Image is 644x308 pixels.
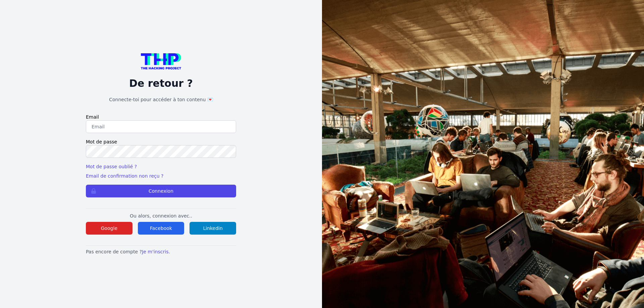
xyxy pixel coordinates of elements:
[86,164,137,169] a: Mot de passe oublié ?
[86,185,236,197] button: Connexion
[138,222,184,235] button: Facebook
[86,212,236,219] p: Ou alors, connexion avec..
[86,173,163,179] a: Email de confirmation non reçu ?
[86,77,236,89] p: De retour ?
[86,96,236,103] h1: Connecte-toi pour accéder à ton contenu 💌
[86,222,132,235] button: Google
[142,249,170,254] a: Je m'inscris.
[190,222,236,235] button: Linkedin
[86,120,236,133] input: Email
[86,114,236,120] label: Email
[86,138,236,145] label: Mot de passe
[141,53,181,69] img: logo
[86,248,236,255] p: Pas encore de compte ?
